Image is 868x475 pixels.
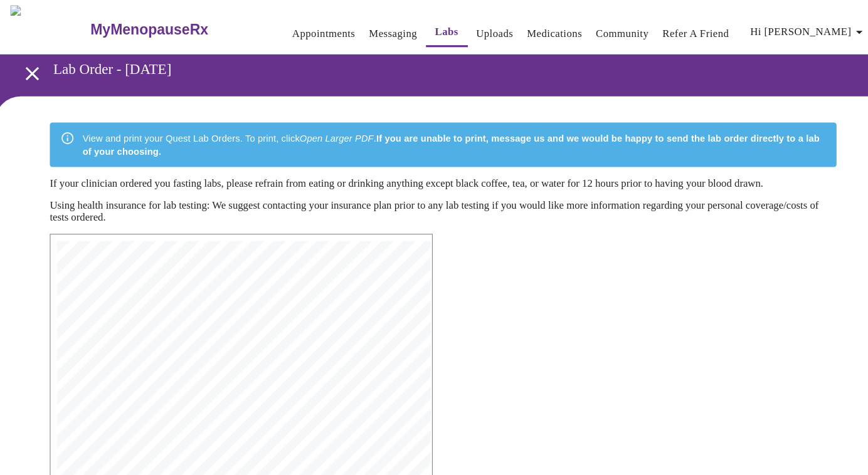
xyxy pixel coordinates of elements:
[20,5,95,52] img: MyMenopauseRx Logo
[94,422,203,430] span: NPI: [US_HEALTHCARE_NPI]
[418,18,458,45] button: Labs
[297,127,368,137] em: Open Larger PDF
[94,279,189,287] span: Phone: [PHONE_NUMBER]
[466,23,502,41] a: Uploads
[61,58,798,75] h3: Lab Order - [DATE]
[285,19,355,44] button: Appointments
[94,391,176,399] span: Order date: [DATE]
[358,19,414,44] button: Messaging
[94,327,184,335] span: Patient Information:
[639,19,713,44] button: Refer a Friend
[94,367,198,375] span: DOB: [DEMOGRAPHIC_DATA]
[290,23,350,41] a: Appointments
[94,414,207,422] span: Name: [PERSON_NAME], APRN
[644,23,708,41] a: Refer a Friend
[94,264,166,271] span: [STREET_ADDRESS]
[580,23,631,41] a: Community
[94,446,320,454] span: 470 FSH ([MEDICAL_DATA]) | CPT: 83001 | Dx:
[97,21,209,37] h3: MyMenopauseRx
[728,22,840,39] span: Hi [PERSON_NAME]
[94,407,176,414] span: Ordering Physician
[94,454,211,462] span: N95.2, R45.4, N95.1, R63.5
[575,19,636,44] button: Community
[95,7,260,51] a: MyMenopauseRx
[94,288,180,295] span: Fax: [PHONE_NUMBER]
[94,335,153,343] span: [PERSON_NAME]
[58,191,810,214] p: Using health insurance for lab testing: We suggest contacting your insurance plan prior to any la...
[94,303,157,311] span: Insurance Bill
[94,359,139,367] span: 2248750362
[23,52,60,89] button: open drawer
[94,438,157,446] span: Tests ordered:
[94,351,257,358] span: [GEOGRAPHIC_DATA] , [US_STATE] 60124
[94,256,216,263] span: MyMenopauseRx Medical Group
[461,19,507,44] button: Uploads
[89,121,800,156] div: View and print your Quest Lab Orders. To print, click .
[363,23,409,41] a: Messaging
[94,462,356,469] span: 496 [MEDICAL_DATA] | CPT: 83036 | Dx: N95.2, R45.4,
[94,343,176,351] span: 11N650 Hunter Trl.
[723,18,845,43] button: Hi [PERSON_NAME]
[89,127,794,150] strong: If you are unable to print, message us and we would be happy to send the lab order directly to a ...
[58,170,810,181] p: If your clinician ordered you fasting labs, please refrain from eating or drinking anything excep...
[514,23,567,41] a: Medications
[94,375,198,382] span: Sex: [DEMOGRAPHIC_DATA]
[94,311,203,319] span: Account Number: 73929327
[94,272,171,279] span: [GEOGRAPHIC_DATA]
[509,19,572,44] button: Medications
[426,22,449,39] a: Labs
